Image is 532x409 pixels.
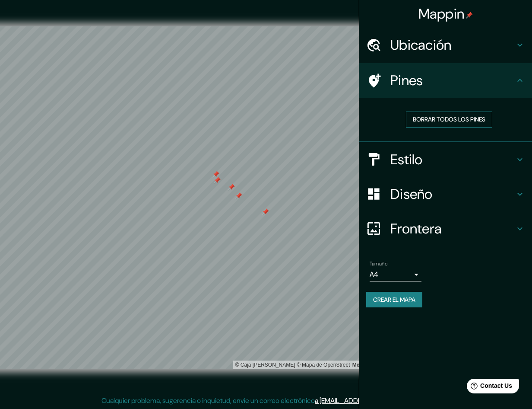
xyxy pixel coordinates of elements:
[406,112,492,128] button: Borrar todos los pines
[373,294,415,305] font: Crear el mapa
[101,396,427,406] p: Cualquier problema, sugerencia o inquietud, envíe un correo electrónico .
[366,292,422,308] button: Crear el mapa
[418,5,465,23] font: Mappin
[359,177,532,211] div: Diseño
[315,396,426,405] a: a [EMAIL_ADDRESS][DOMAIN_NAME]
[390,151,515,168] h4: Estilo
[455,375,522,399] iframe: Help widget launcher
[370,260,387,267] label: Tamaño
[370,268,421,281] div: A4
[359,28,532,62] div: Ubicación
[359,142,532,177] div: Estilo
[359,63,532,98] div: Pines
[235,362,295,368] a: Caja de mapa
[413,114,485,125] font: Borrar todos los pines
[390,36,515,54] h4: Ubicación
[352,362,396,368] a: Map feedback
[359,211,532,246] div: Frontera
[390,72,515,89] h4: Pines
[390,185,515,203] h4: Diseño
[390,220,515,237] h4: Frontera
[466,12,473,19] img: pin-icon.png
[297,362,350,368] a: Mapa de OpenStreet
